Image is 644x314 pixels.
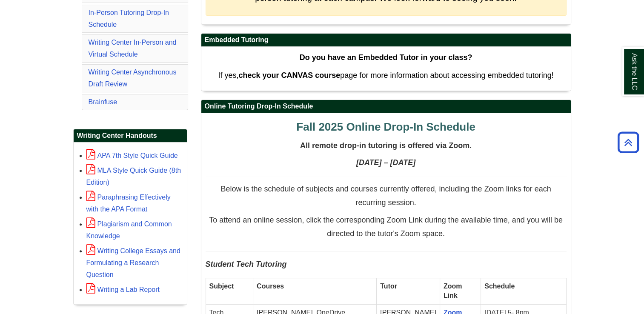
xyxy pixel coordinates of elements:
strong: Do you have an Embedded Tutor in your class? [300,53,472,62]
strong: Tutor [380,283,397,290]
strong: Courses [257,283,284,290]
strong: check your CANVAS course [238,71,340,80]
a: APA 7th Style Quick Guide [86,152,178,159]
span: Fall 2025 Online Drop-In Schedule [296,120,475,133]
a: In-Person Tutoring Drop-In Schedule [89,9,169,28]
a: Writing College Essays and Formulating a Research Question [86,247,180,278]
a: Writing Center In-Person and Virtual Schedule [89,39,177,58]
h2: Online Tutoring Drop-In Schedule [201,100,571,113]
span: Student Tech Tutoring [206,260,287,268]
strong: Subject [209,283,234,290]
a: Plagiarism and Common Knowledge [86,220,172,240]
a: Brainfuse [89,98,117,106]
h2: Writing Center Handouts [74,129,187,143]
strong: Zoom Link [444,283,462,300]
a: Writing a Lab Report [86,286,160,293]
a: Paraphrasing Effectively with the APA Format [86,194,171,213]
a: Writing Center Asynchronous Draft Review [89,69,177,88]
span: Below is the schedule of subjects and courses currently offered, including the Zoom links for eac... [220,185,551,207]
h2: Embedded Tutoring [201,34,571,47]
span: To attend an online session, click the corresponding Zoom Link during the available time, and you... [209,216,562,238]
strong: Schedule [484,283,515,290]
span: All remote drop-in tutoring is offered via Zoom. [300,141,472,150]
a: MLA Style Quick Guide (8th Edition) [86,167,181,186]
strong: [DATE] – [DATE] [356,158,415,167]
a: Back to Top [615,137,642,148]
span: If yes, page for more information about accessing embedded tutoring! [218,71,553,80]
